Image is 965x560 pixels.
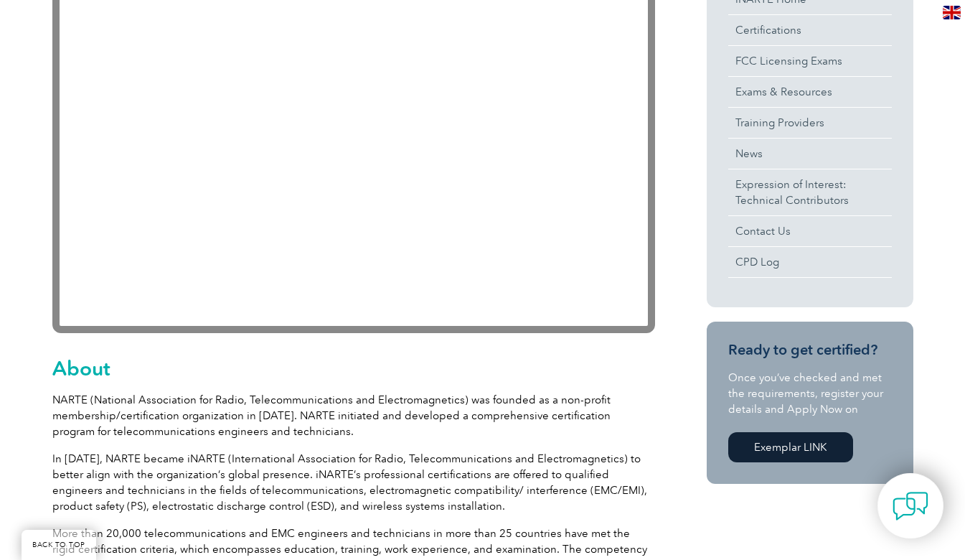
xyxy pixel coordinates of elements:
[52,357,655,380] h2: About
[728,77,892,107] a: Exams & Resources
[728,370,892,417] p: Once you’ve checked and met the requirements, register your details and Apply Now on
[943,6,961,19] img: en
[728,247,892,277] a: CPD Log
[728,46,892,76] a: FCC Licensing Exams
[52,392,655,439] p: NARTE (National Association for Radio, Telecommunications and Electromagnetics) was founded as a ...
[728,108,892,138] a: Training Providers
[728,341,892,359] h3: Ready to get certified?
[728,139,892,169] a: News
[728,15,892,45] a: Certifications
[728,216,892,246] a: Contact Us
[893,488,928,524] img: contact-chat.png
[22,530,96,560] a: BACK TO TOP
[728,169,892,215] a: Expression of Interest:Technical Contributors
[728,432,853,462] a: Exemplar LINK
[52,451,655,514] p: In [DATE], NARTE became iNARTE (International Association for Radio, Telecommunications and Elect...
